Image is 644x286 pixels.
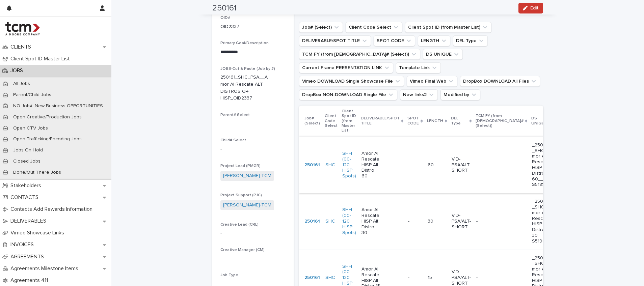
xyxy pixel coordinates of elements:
button: Client Code Select [346,22,402,33]
p: Client Code Select [325,112,338,130]
span: Creative Lead (CRL) [220,223,259,227]
p: JOBS [8,67,28,74]
p: DEL Type [451,115,468,127]
p: 250161_SHC_PSA__Amor Al Rescate ALT DISTROS Q4 HISP_OID2337 [220,74,269,102]
p: Agreements Milestone Items [8,265,84,272]
button: DEL Type [453,35,488,46]
p: CLIENTS [8,44,36,50]
p: OID2337 [220,23,239,30]
p: - [408,161,411,168]
p: Open Trafficking/Encoding Jobs [8,136,87,142]
p: VID-PSA/ALT-SHORT [452,213,471,230]
button: LENGTH [418,35,450,46]
p: Stakeholders [8,182,47,189]
button: Job# (Select) [299,22,343,33]
p: CONTACTS [8,194,44,201]
a: SHH (00-120 HISP Spots) [342,207,356,235]
span: Edit [530,6,539,10]
p: DS UNIQUE [531,115,549,127]
button: TCM FY (from Job# (Select)) [299,49,420,60]
button: Edit [518,3,543,13]
p: All Jobs [8,81,35,87]
p: Jobs On Hold [8,147,48,153]
button: Vimeo DOWNLOAD Single Showcase File [299,76,404,87]
button: DS UNIQUE [423,49,463,60]
p: TCM FY (from [DEMOGRAPHIC_DATA]# (Select)) [476,112,524,130]
span: Job Type [220,273,238,277]
p: - [220,120,286,127]
p: VID-PSA/ALT-SHORT [452,269,471,286]
span: Project Lead (PMGR) [220,164,261,168]
button: SPOT CODE [374,35,415,46]
button: Current Frame PRESENTATION LINK [299,62,393,73]
a: 250161 [304,162,320,168]
p: Amor Al Rescate HISP Alt Distro 60 [361,151,381,179]
p: Agreements 411 [8,277,53,284]
p: NO Job#: New Business OPPORTUNITIES [8,103,108,109]
p: INVOICES [8,241,39,248]
button: DELIVERABLE/SPOT TITLE [299,35,371,46]
p: - [220,255,286,262]
a: [PERSON_NAME]-TCM [223,202,271,209]
button: Client Spot ID (from Master List) [405,22,491,33]
span: JOBS-Cut & Paste (Job by #) [220,67,275,71]
a: SHC [325,162,335,168]
p: Closed Jobs [8,159,46,164]
button: New links2 [400,89,438,100]
p: _250161_SHC_Amor Al Rescate HISP Alt Distro 60___DS5189 [532,142,552,188]
p: Vimeo Showcase Links [8,230,70,236]
p: Job# (Select) [304,115,321,127]
img: 4hMmSqQkux38exxPVZHQ [5,22,40,35]
a: SHH (00-120 HISP Spots) [342,151,356,179]
p: 15 [428,275,446,281]
h2: 250161 [212,3,237,13]
p: 60 [428,162,446,168]
button: DropBox NON-DOWNLOAD Single File [299,89,397,100]
p: LENGTH [427,117,443,125]
span: Child# Select [220,138,246,142]
button: DropBox DOWNLOAD All Files [460,76,540,87]
p: - [408,217,411,224]
p: 30 [428,219,446,224]
a: SHC [325,275,335,281]
p: DELIVERABLE/SPOT TITLE [361,115,400,127]
p: Contacts Add Rewards Information [8,206,98,212]
span: Creative Manager (CM) [220,248,265,252]
p: AGREEMENTS [8,254,49,260]
p: - [476,162,496,168]
p: - [476,219,496,224]
button: Modified by [440,89,480,100]
p: - [408,274,411,281]
p: Done/Out There Jobs [8,170,66,175]
a: SHC [325,219,335,224]
a: 250161 [304,219,320,224]
span: OID# [220,16,230,20]
p: - [220,146,286,153]
p: DELIVERABLES [8,218,52,224]
span: Project Support (PJC) [220,193,262,197]
p: _250161_SHC_Amor Al Rescate HISP Alt Distro 30___DS5190 [532,199,552,244]
p: VID-PSA/ALT-SHORT [452,156,471,173]
p: - [220,230,286,237]
p: Parent/Child Jobs [8,92,57,98]
p: - [476,275,496,281]
span: Primary Goal/Description [220,41,269,45]
a: [PERSON_NAME]-TCM [223,172,271,179]
p: Open CTV Jobs [8,125,53,131]
p: Amor Al Rescate HISP Alt Distro 30 [361,207,381,235]
p: Open Creative/Production Jobs [8,114,87,120]
p: SPOT CODE [407,115,419,127]
p: Client Spot ID Master List [8,56,75,62]
a: 250161 [304,275,320,281]
button: Template Link [396,62,441,73]
span: Parent# Select [220,113,250,117]
p: Client Spot ID (from Master List) [342,108,357,135]
button: Vimeo Final Web [407,76,457,87]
